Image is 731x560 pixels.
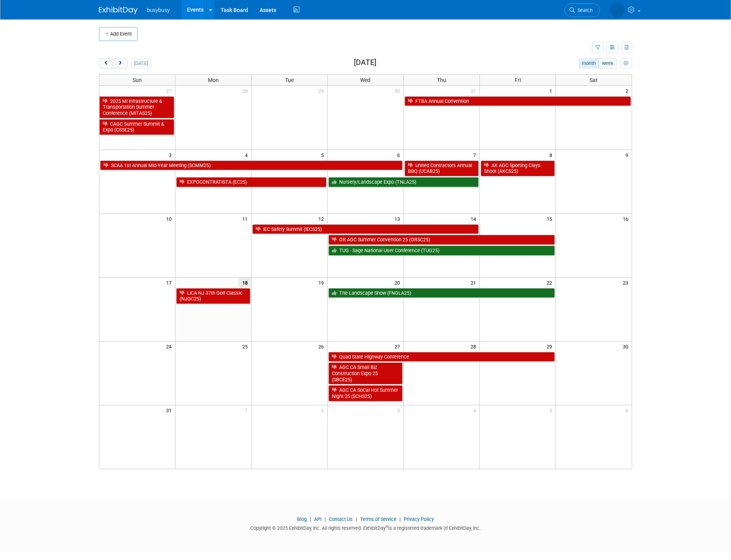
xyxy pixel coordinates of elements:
span: 28 [241,86,251,96]
a: 2025 MI Infrastructure & Transportation Summer Conference (MITAS25) [99,96,174,118]
span: 6 [396,150,403,160]
span: 4 [473,405,479,415]
button: prev [99,58,113,68]
span: busybusy [147,7,170,13]
span: Wed [360,77,371,83]
a: Quad State Highway Conference [328,352,555,362]
span: 1 [549,86,556,96]
a: AK AGC Sporting Clays Shoot (AKCS25) [481,160,555,176]
a: TUG - Sage National User Conference (TUG25) [328,246,555,256]
button: Add Event [99,27,138,41]
span: 7 [473,150,479,160]
a: AGC CA SoCal Hot Summer Night 25 (SCHS25) [328,385,403,401]
span: 25 [241,341,251,351]
a: OR AGC Summer Convention 25 (ORSC25) [328,235,555,245]
span: 10 [165,214,175,224]
a: Search [564,3,600,17]
a: Privacy Policy [404,516,434,522]
span: 31 [470,86,479,96]
span: 12 [318,214,327,224]
a: FTBA Annual Convention [405,96,631,106]
span: 20 [394,278,403,287]
span: 18 [238,278,251,287]
span: | [323,516,328,522]
span: 30 [394,86,403,96]
i: Personalize Calendar [624,61,629,66]
a: United Contractors Annual BBQ (UCAB25) [405,160,479,176]
span: 29 [546,341,556,351]
span: | [308,516,313,522]
span: 27 [165,86,175,96]
span: 16 [622,214,632,224]
h2: [DATE] [354,58,376,67]
span: Thu [437,77,446,83]
a: Contact Us [329,516,353,522]
span: Sun [133,77,142,83]
a: Nursery/Landscape Expo (TNLA25) [328,177,479,187]
span: 2 [320,405,327,415]
button: week [599,58,617,68]
span: | [398,516,403,522]
span: 17 [165,278,175,287]
button: month [579,58,599,68]
span: 27 [394,341,403,351]
span: 11 [241,214,251,224]
span: 1 [244,405,251,415]
span: 3 [396,405,403,415]
span: 24 [165,341,175,351]
span: | [354,516,359,522]
span: 2 [625,86,632,96]
a: API [314,516,321,522]
span: 13 [394,214,403,224]
button: [DATE] [131,58,151,68]
img: ExhibitDay [99,7,138,14]
a: Terms of Service [360,516,396,522]
a: Blog [297,516,307,522]
span: 9 [625,150,632,160]
a: SCAA 1st Annual Mid-Year Meeting (SCMM25) [100,160,403,171]
span: 23 [622,278,632,287]
a: EXPOCONTRATISTA (EC25) [176,177,326,187]
span: 15 [546,214,556,224]
span: Tue [285,77,294,83]
span: 30 [622,341,632,351]
a: The Landscape Show (FNGLA25) [328,288,555,298]
span: 19 [318,278,327,287]
span: 28 [470,341,479,351]
a: AGC CA Small Biz Construction Expo 25 (SBCE25) [328,362,403,384]
span: 5 [549,405,556,415]
a: IEC Safety Summit (IECS25) [252,224,479,234]
span: 5 [320,150,327,160]
span: 6 [625,405,632,415]
span: 8 [549,150,556,160]
span: 21 [470,278,479,287]
img: Braden Gillespie [610,3,625,17]
span: Mon [208,77,219,83]
button: next [113,58,127,68]
span: 4 [244,150,251,160]
span: Sat [590,77,598,83]
span: 14 [470,214,479,224]
span: 29 [318,86,327,96]
span: Search [575,7,593,13]
a: LICA NJ 37th Golf Classic (NJGC25) [176,288,250,304]
button: myCustomButton [620,58,632,68]
a: CAGC Summer Summit & Expo (CSSE25) [99,119,174,135]
span: 22 [546,278,556,287]
span: 3 [168,150,175,160]
sup: ® [386,524,388,529]
span: 31 [165,405,175,415]
span: Fri [515,77,521,83]
span: 26 [318,341,327,351]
